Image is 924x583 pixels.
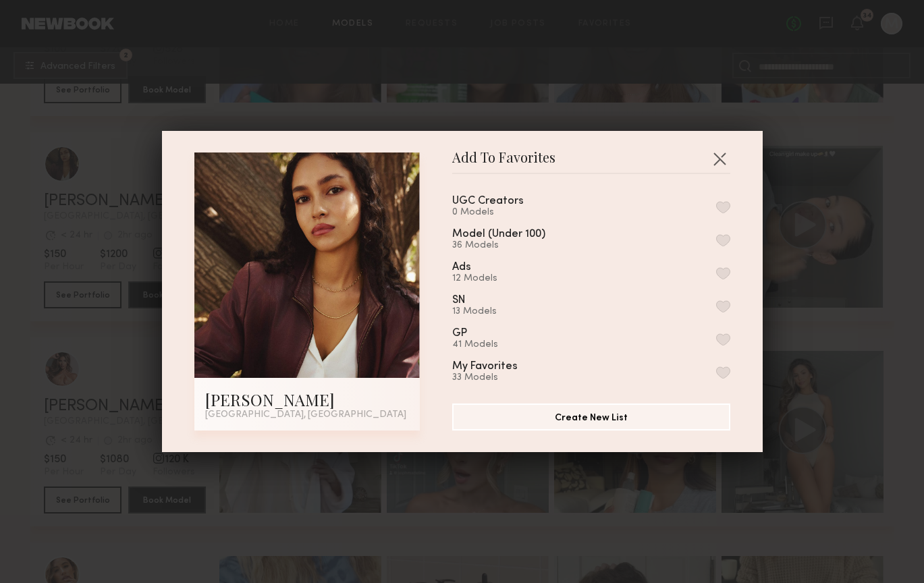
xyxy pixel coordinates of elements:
div: [GEOGRAPHIC_DATA], [GEOGRAPHIC_DATA] [205,410,409,420]
div: 33 Models [452,372,550,383]
div: My Favorites [452,361,518,372]
div: 12 Models [452,273,504,284]
div: Model (Under 100) [452,229,545,240]
div: 36 Models [452,240,578,251]
div: 13 Models [452,306,497,317]
span: Add To Favorites [452,152,555,173]
button: Close [709,148,730,169]
div: GP [452,328,467,339]
button: Create New List [452,404,730,431]
div: [PERSON_NAME] [205,389,409,410]
div: UGC Creators [452,196,524,207]
div: Ads [452,262,471,273]
div: 0 Models [452,207,556,218]
div: SN [452,295,465,306]
div: 41 Models [452,339,499,350]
